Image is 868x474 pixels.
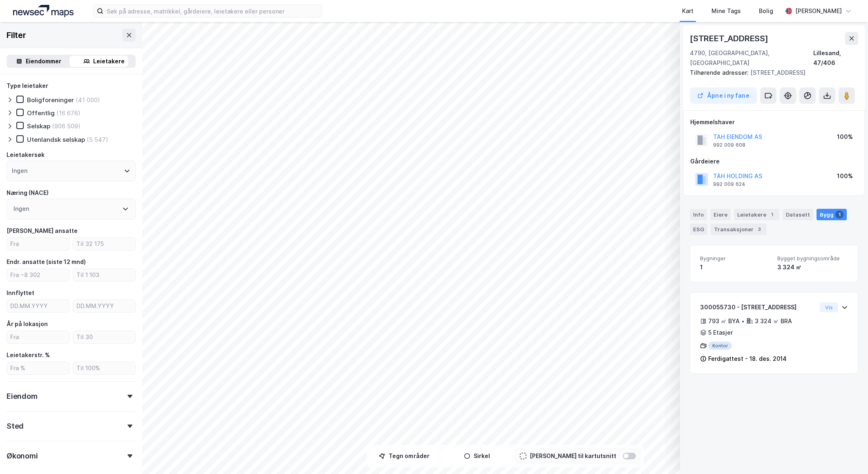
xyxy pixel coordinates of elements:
[690,87,757,104] button: Åpne i ny fane
[87,136,108,143] div: (5 547)
[759,6,773,16] div: Bolig
[56,109,81,117] div: (16 676)
[7,150,45,160] div: Leietakersøk
[7,350,50,360] div: Leietakerstr. %
[7,269,69,281] input: Fra −8 302
[52,122,81,130] div: (906 509)
[12,166,27,176] div: Ingen
[73,362,135,374] input: Til 100%
[837,132,853,142] div: 100%
[835,210,843,219] div: 1
[813,48,858,68] div: Lillesand, 47/406
[708,328,733,338] div: 5 Etasjer
[76,96,100,104] div: (41 000)
[713,181,745,188] div: 992 009 624
[7,331,69,343] input: Fra
[827,435,868,474] iframe: Chat Widget
[710,209,731,220] div: Eiere
[73,269,135,281] input: Til 1 103
[7,29,26,42] div: Filter
[682,6,694,16] div: Kart
[26,56,61,66] div: Eiendommer
[103,5,322,17] input: Søk på adresse, matrikkel, gårdeiere, leietakere eller personer
[783,209,813,220] div: Datasett
[13,204,29,214] div: Ingen
[690,69,750,76] span: Tilhørende adresser:
[7,81,48,91] div: Type leietaker
[13,5,74,17] img: logo.a4113a55bc3d86da70a041830d287a7e.svg
[27,96,74,104] div: Boligforeninger
[708,316,740,326] div: 793 ㎡ BYA
[369,448,439,464] button: Tegn områder
[7,421,24,431] div: Sted
[690,224,707,235] div: ESG
[837,171,853,181] div: 100%
[690,48,813,68] div: 4790, [GEOGRAPHIC_DATA], [GEOGRAPHIC_DATA]
[755,225,763,233] div: 3
[817,209,847,220] div: Bygg
[734,209,779,220] div: Leietakere
[690,68,852,78] div: [STREET_ADDRESS]
[7,238,69,250] input: Fra
[7,226,78,236] div: [PERSON_NAME] ansatte
[777,262,848,272] div: 3 324 ㎡
[711,224,767,235] div: Transaksjoner
[73,238,135,250] input: Til 32 175
[442,448,512,464] button: Sirkel
[820,302,838,312] button: Vis
[777,255,848,262] span: Bygget bygningsområde
[7,257,86,267] div: Endr. ansatte (siste 12 mnd)
[690,32,770,45] div: [STREET_ADDRESS]
[93,56,125,66] div: Leietakere
[690,157,858,166] div: Gårdeiere
[690,209,707,220] div: Info
[27,109,55,117] div: Offentlig
[795,6,842,16] div: [PERSON_NAME]
[7,319,48,329] div: År på lokasjon
[530,451,616,461] div: [PERSON_NAME] til kartutsnitt
[700,302,817,312] div: 300055730 - [STREET_ADDRESS]
[73,331,135,343] input: Til 30
[711,6,741,16] div: Mine Tags
[27,136,85,143] div: Utenlandsk selskap
[827,435,868,474] div: Kontrollprogram for chat
[7,300,69,312] input: DD.MM.YYYY
[700,262,771,272] div: 1
[7,362,69,374] input: Fra %
[690,117,858,127] div: Hjemmelshaver
[7,451,38,461] div: Økonomi
[7,391,38,401] div: Eiendom
[741,318,745,324] div: •
[713,142,745,148] div: 992 009 608
[755,316,792,326] div: 3 324 ㎡ BRA
[7,188,49,198] div: Næring (NACE)
[700,255,771,262] span: Bygninger
[27,122,50,130] div: Selskap
[708,354,787,364] div: Ferdigattest - 18. des. 2014
[73,300,135,312] input: DD.MM.YYYY
[7,288,34,298] div: Innflyttet
[768,210,776,219] div: 1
